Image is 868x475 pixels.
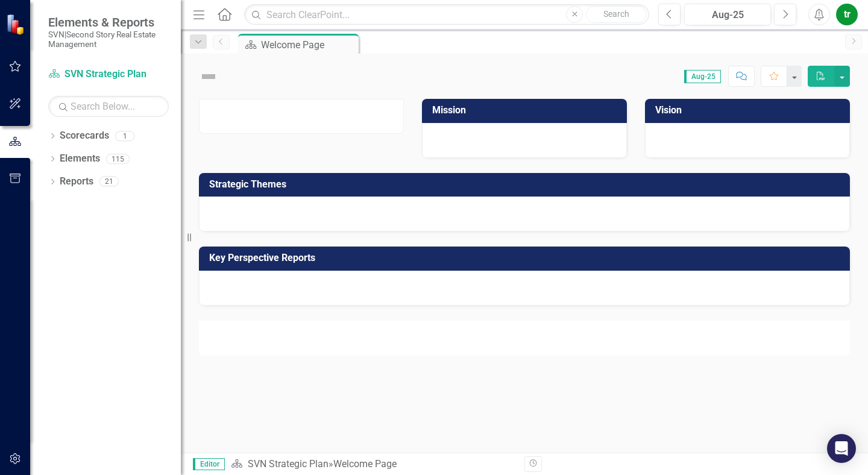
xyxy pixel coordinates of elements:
button: Aug-25 [684,4,771,25]
h3: Strategic Themes [209,179,844,190]
input: Search Below... [48,96,169,117]
div: 1 [115,131,134,141]
span: Aug-25 [684,70,721,83]
h3: Mission [432,105,621,116]
input: Search ClearPoint... [244,4,649,25]
a: SVN Strategic Plan [48,68,169,81]
h3: Key Perspective Reports [209,253,844,263]
a: Reports [60,175,93,189]
span: Editor [193,458,225,470]
div: » [231,458,515,471]
div: 115 [106,154,130,164]
div: Aug-25 [688,8,767,22]
span: Search [603,9,629,19]
img: Not Defined [199,67,218,86]
a: Scorecards [60,129,109,143]
div: 21 [99,177,119,187]
div: Welcome Page [261,37,356,52]
small: SVN|Second Story Real Estate Management [48,30,169,49]
h3: Vision [655,105,844,116]
button: Search [586,6,646,23]
a: Elements [60,152,100,166]
span: Elements & Reports [48,15,169,30]
div: Welcome Page [333,458,397,470]
a: SVN Strategic Plan [248,458,329,470]
div: Open Intercom Messenger [827,434,856,463]
button: tr [836,4,858,25]
img: ClearPoint Strategy [6,14,27,35]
